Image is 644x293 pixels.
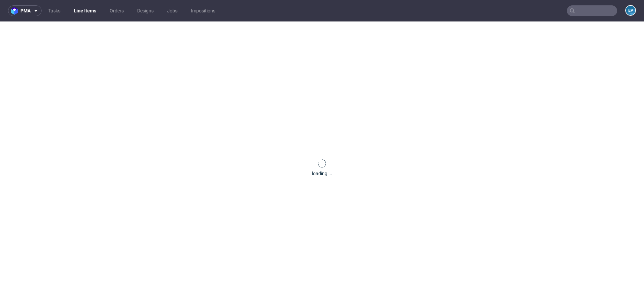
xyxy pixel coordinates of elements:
a: Tasks [44,5,64,16]
div: loading ... [312,170,332,177]
button: pma [8,5,42,16]
span: pma [20,8,31,13]
a: Line Items [70,5,100,16]
a: Orders [106,5,128,16]
img: logo [11,7,20,15]
figcaption: EP [626,6,635,15]
a: Impositions [187,5,219,16]
a: Jobs [163,5,181,16]
a: Designs [133,5,158,16]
